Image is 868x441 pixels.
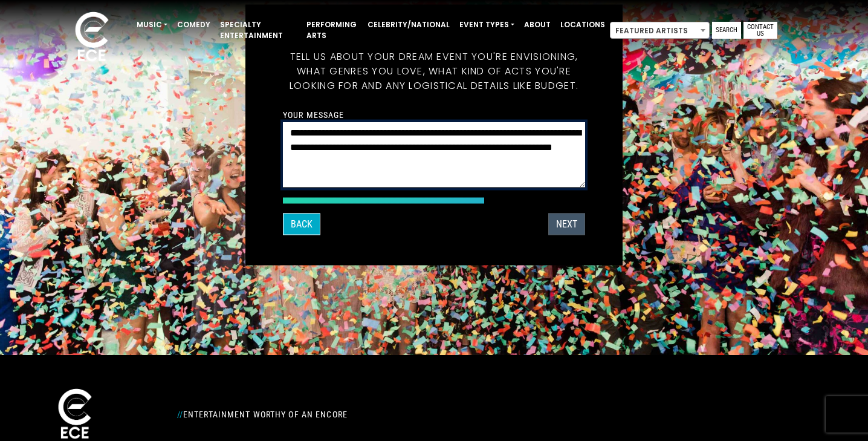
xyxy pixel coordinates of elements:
div: Entertainment Worthy of an Encore [170,405,566,424]
a: Locations [555,15,610,35]
span: Featured Artists [610,22,710,39]
button: Back [283,213,320,235]
a: Music [132,15,172,35]
img: ece_new_logo_whitev2-1.png [62,8,122,67]
a: Contact Us [743,22,777,39]
a: Specialty Entertainment [215,15,302,46]
a: Celebrity/National [363,15,455,35]
button: Next [548,213,585,235]
a: About [519,15,555,35]
a: Event Types [455,15,519,35]
a: Comedy [172,15,215,35]
span: // [177,410,183,419]
a: Search [712,22,741,39]
h5: Tell us about your dream event you're envisioning, what genres you love, what kind of acts you're... [283,34,585,107]
span: Featured Artists [611,22,709,39]
a: Performing Arts [302,15,363,46]
label: Your message [283,109,344,120]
